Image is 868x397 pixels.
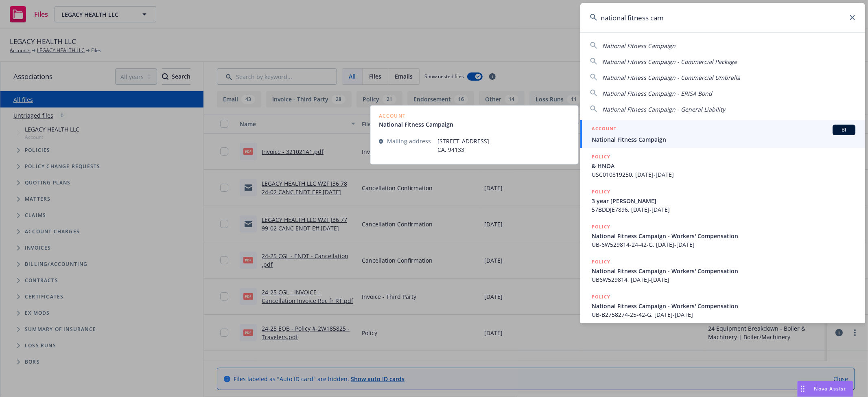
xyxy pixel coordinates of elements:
span: UB-B2758274-25-42-G, [DATE]-[DATE] [592,310,855,319]
span: National Fitness Campaign - ERISA Bond [602,90,712,97]
span: UB-6W529814-24-42-G, [DATE]-[DATE] [592,240,855,249]
span: National Fitness Campaign - Commercial Package [602,58,737,66]
a: POLICYNational Fitness Campaign - Workers' CompensationUB6W529814, [DATE]-[DATE] [580,253,865,288]
h5: POLICY [592,293,610,301]
span: National Fitness Campaign - Workers' Compensation [592,267,855,275]
input: Search... [580,3,865,32]
span: BI [836,126,852,134]
span: Nova Assist [814,385,846,392]
span: UB6W529814, [DATE]-[DATE] [592,275,855,284]
span: National Fitness Campaign [602,42,676,50]
h5: POLICY [592,188,610,196]
span: National Fitness Campaign - Workers' Compensation [592,302,855,310]
span: National Fitness Campaign - Commercial Umbrella [602,74,740,81]
a: ACCOUNTBINational Fitness Campaign [580,120,865,148]
span: & HNOA [592,162,855,170]
div: Drag to move [798,381,808,397]
h5: ACCOUNT [592,125,617,134]
span: 3 year [PERSON_NAME] [592,197,855,205]
span: 57BDDJE7896, [DATE]-[DATE] [592,205,855,214]
h5: POLICY [592,153,610,161]
a: POLICY3 year [PERSON_NAME]57BDDJE7896, [DATE]-[DATE] [580,183,865,218]
button: Nova Assist [797,381,853,397]
span: USC010819250, [DATE]-[DATE] [592,170,855,179]
h5: POLICY [592,258,610,266]
a: POLICYNational Fitness Campaign - Workers' CompensationUB-6W529814-24-42-G, [DATE]-[DATE] [580,218,865,253]
span: National Fitness Campaign - Workers' Compensation [592,232,855,240]
a: POLICYNational Fitness Campaign - Workers' CompensationUB-B2758274-25-42-G, [DATE]-[DATE] [580,288,865,323]
span: National Fitness Campaign [592,135,855,144]
h5: POLICY [592,223,610,231]
a: POLICY& HNOAUSC010819250, [DATE]-[DATE] [580,148,865,183]
span: National Fitness Campaign - General Liability [602,105,725,113]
